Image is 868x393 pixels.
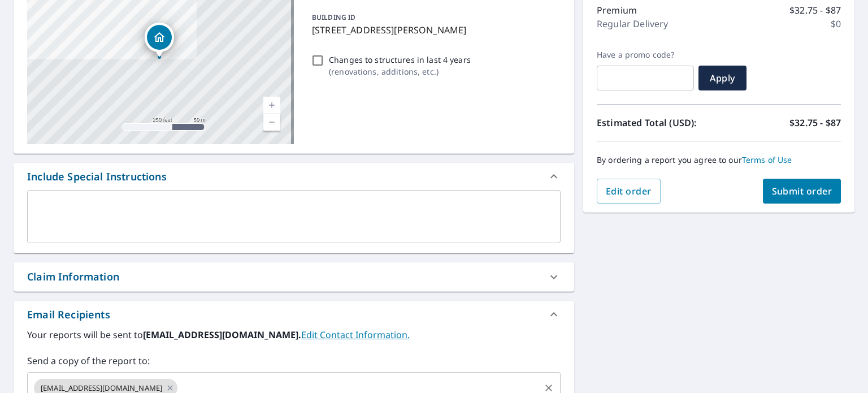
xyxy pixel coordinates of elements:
[143,329,301,341] b: [EMAIL_ADDRESS][DOMAIN_NAME].
[27,169,167,184] div: Include Special Instructions
[597,179,661,204] button: Edit order
[742,154,792,165] a: Terms of Use
[312,23,556,37] p: [STREET_ADDRESS][PERSON_NAME]
[789,116,841,129] p: $32.75 - $87
[597,155,841,165] p: By ordering a report you agree to our
[263,97,280,114] a: Current Level 17, Zoom In
[606,185,652,197] span: Edit order
[597,50,694,60] label: Have a promo code?
[329,54,471,66] p: Changes to structures in last 4 years
[763,179,841,204] button: Submit order
[312,12,355,22] p: BUILDING ID
[27,354,561,368] label: Send a copy of the report to:
[145,23,174,58] div: Dropped pin, building 1, Residential property, 1712 Newberry St Saginaw, MI 48602
[831,17,841,31] p: $0
[772,185,832,197] span: Submit order
[789,3,841,17] p: $32.75 - $87
[14,262,574,291] div: Claim Information
[14,301,574,328] div: Email Recipients
[698,66,747,90] button: Apply
[263,114,280,131] a: Current Level 17, Zoom Out
[329,66,471,77] p: ( renovations, additions, etc. )
[597,17,668,31] p: Regular Delivery
[14,163,574,190] div: Include Special Instructions
[597,116,719,129] p: Estimated Total (USD):
[27,307,110,322] div: Email Recipients
[597,3,637,17] p: Premium
[27,328,561,342] label: Your reports will be sent to
[301,329,410,341] a: EditContactInfo
[708,72,737,84] span: Apply
[27,269,119,284] div: Claim Information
